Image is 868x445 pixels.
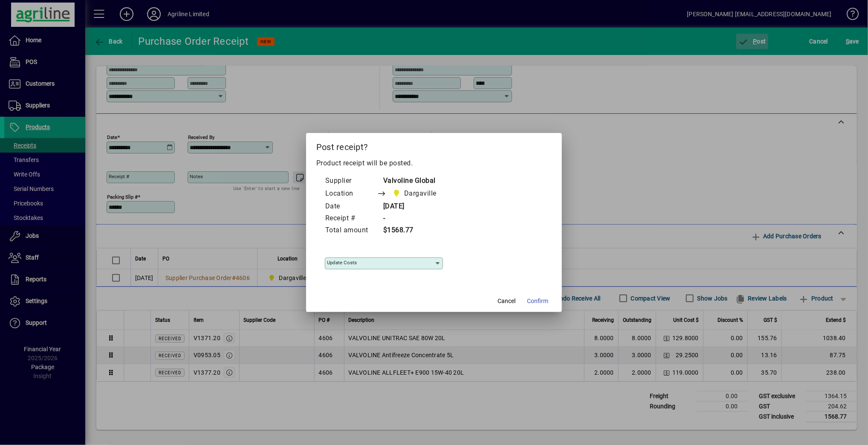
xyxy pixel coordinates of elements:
td: - [377,213,453,225]
span: Confirm [527,297,548,306]
td: $1568.77 [377,225,453,237]
button: Cancel [493,293,520,309]
h2: Post receipt? [306,133,562,158]
td: Date [325,201,377,213]
td: Supplier [325,175,377,187]
span: Dargaville [404,188,437,199]
span: Dargaville [390,188,440,199]
td: Valvoline Global [377,175,453,187]
td: [DATE] [377,201,453,213]
span: Cancel [498,297,515,306]
mat-label: Update costs [327,260,357,266]
td: Total amount [325,225,377,237]
button: Confirm [524,293,552,309]
p: Product receipt will be posted. [316,158,552,168]
td: Receipt # [325,213,377,225]
td: Location [325,187,377,201]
